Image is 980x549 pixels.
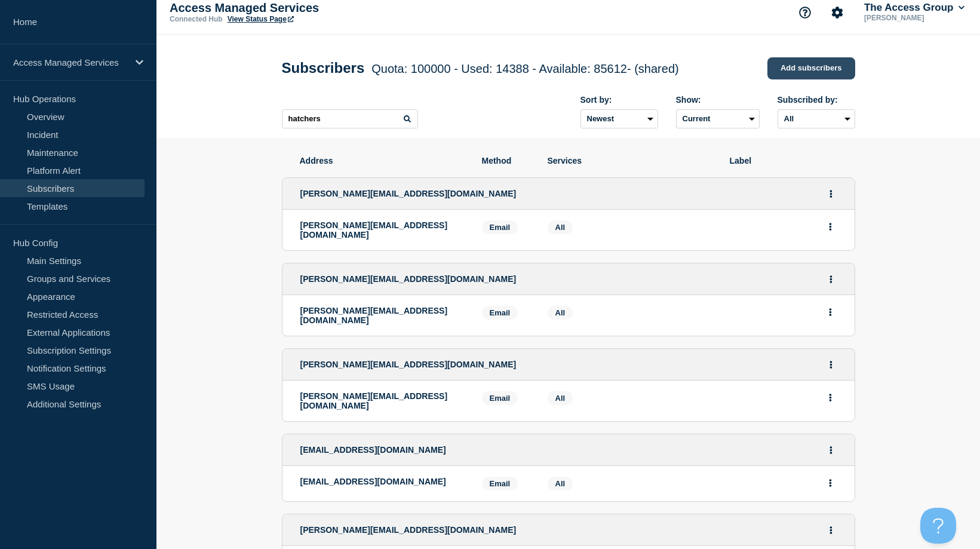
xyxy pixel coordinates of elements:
[282,109,418,128] input: Search subscribers
[371,62,678,75] span: Quota: 100000 - Used: 14388 - Available: 85612 - (shared)
[862,14,967,22] p: [PERSON_NAME]
[300,477,464,486] p: [EMAIL_ADDRESS][DOMAIN_NAME]
[555,308,566,317] span: All
[824,521,838,539] button: Actions
[823,474,838,492] button: Actions
[300,525,517,535] span: [PERSON_NAME][EMAIL_ADDRESS][DOMAIN_NAME]
[767,57,855,79] a: Add subscribers
[482,306,518,320] span: Email
[282,60,679,76] h1: Subscribers
[778,95,855,105] div: Subscribed by:
[300,220,464,240] p: [PERSON_NAME][EMAIL_ADDRESS][DOMAIN_NAME]
[300,156,464,165] span: Address
[676,95,760,105] div: Show:
[300,306,464,325] p: [PERSON_NAME][EMAIL_ADDRESS][DOMAIN_NAME]
[228,15,294,23] a: View Status Page
[482,220,518,234] span: Email
[555,223,566,232] span: All
[170,1,408,15] p: Access Managed Services
[862,2,967,14] button: The Access Group
[300,391,464,410] p: [PERSON_NAME][EMAIL_ADDRESS][DOMAIN_NAME]
[300,274,517,284] span: [PERSON_NAME][EMAIL_ADDRESS][DOMAIN_NAME]
[730,156,837,165] span: Label
[778,109,855,128] select: Subscribed by
[824,185,838,203] button: Actions
[170,15,223,23] p: Connected Hub
[482,156,530,165] span: Method
[580,95,658,105] div: Sort by:
[823,217,838,236] button: Actions
[823,388,838,407] button: Actions
[555,479,566,488] span: All
[300,360,517,369] span: [PERSON_NAME][EMAIL_ADDRESS][DOMAIN_NAME]
[548,156,712,165] span: Services
[580,109,658,128] select: Sort by
[300,445,446,455] span: [EMAIL_ADDRESS][DOMAIN_NAME]
[824,270,838,289] button: Actions
[676,109,760,128] select: Deleted
[555,394,566,403] span: All
[13,57,128,68] p: Access Managed Services
[482,477,518,490] span: Email
[482,391,518,405] span: Email
[300,189,517,198] span: [PERSON_NAME][EMAIL_ADDRESS][DOMAIN_NAME]
[824,441,838,459] button: Actions
[920,508,956,544] iframe: Help Scout Beacon - Open
[823,303,838,321] button: Actions
[824,355,838,374] button: Actions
